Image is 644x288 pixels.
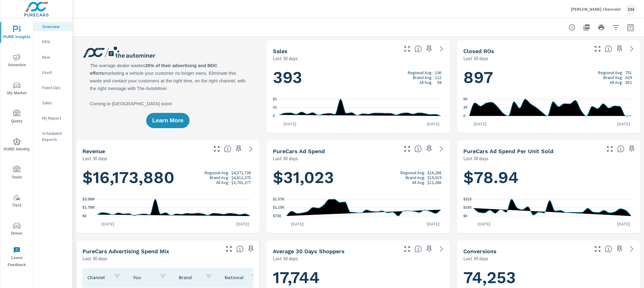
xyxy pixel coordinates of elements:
text: $738 [273,214,281,218]
p: Brand Avg: [406,175,425,180]
p: Overview [42,23,67,30]
p: New [42,54,67,60]
text: $160 [463,205,472,210]
text: 0 [273,114,275,118]
p: Fixed Ops [42,85,67,91]
p: Last 30 days [463,255,488,262]
p: Last 30 days [273,155,298,162]
h5: Revenue [82,148,105,154]
span: Save this to your personalized report [627,144,637,154]
p: All Avg: [419,80,432,85]
h1: 74,253 [463,267,634,288]
span: A rolling 30 day total of daily Shoppers on the dealership website, averaged over the selected da... [414,245,422,253]
span: Advertise [2,54,31,69]
div: Scheduled Reports [34,129,72,144]
text: $1.15K [273,206,285,210]
p: Regional Avg: [204,170,229,175]
p: My Report [42,115,67,121]
span: Query [2,110,31,125]
p: [DATE] [474,221,495,227]
button: Learn More [146,113,190,128]
h1: 897 [463,67,634,88]
h5: PureCars Advertising Spend Mix [82,248,169,254]
button: Make Fullscreen [605,144,615,154]
p: Channel [87,274,109,280]
span: Tools [2,166,31,181]
button: Make Fullscreen [402,44,412,54]
p: Last 30 days [463,55,488,62]
h1: 17,744 [273,267,444,288]
p: 122 [435,75,441,80]
span: Save this to your personalized report [424,44,434,54]
p: [DATE] [613,221,634,227]
span: Leave Feedback [2,247,31,268]
p: Brand Avg: [603,75,623,80]
span: Save this to your personalized report [234,144,244,154]
span: PURE Insights [2,26,31,41]
p: [DATE] [279,121,301,127]
p: All Avg: [412,180,425,185]
span: Save this to your personalized report [424,244,434,254]
p: [DATE] [287,221,308,227]
text: 41 [273,105,277,110]
p: $4,371,738 [231,170,251,175]
p: Last 30 days [463,155,488,162]
p: You [133,274,154,280]
text: 0 [463,114,465,118]
span: Total sales revenue over the selected date range. [Source: This data is sourced from the dealer’s... [224,145,231,153]
div: DM [626,4,637,15]
div: New [34,52,72,62]
p: $3,761,377 [231,180,251,185]
h5: PureCars Ad Spend Per Unit Sold [463,148,553,154]
text: $1.79M [82,206,95,210]
p: 652 [625,80,632,85]
p: Regional Avg: [400,170,425,175]
a: See more details in report [627,244,637,254]
p: $19,019 [427,175,441,180]
p: Scheduled Reports [42,130,67,142]
p: All Avg: [610,80,623,85]
span: PURE Identity [2,138,31,153]
p: National [225,274,246,280]
p: Used [42,69,67,75]
span: This table looks at how you compare to the amount of budget you spend per channel as opposed to y... [236,245,244,253]
h1: $31,023 [273,167,444,188]
text: $3.58M [82,197,95,201]
span: Tier2 [2,194,31,209]
div: Sales [34,98,72,107]
span: Save this to your personalized report [424,144,434,154]
p: [DATE] [613,121,634,127]
a: See more details in report [436,244,446,254]
button: Make Fullscreen [402,144,412,154]
div: nav menu [0,18,33,271]
span: Save this to your personalized report [615,244,624,254]
p: All Avg: [216,180,229,185]
p: PIPA [42,39,67,45]
button: "Export Report to PDF" [581,21,593,34]
p: Regional Avg: [598,70,623,75]
h5: Average 30 Days Shoppers [273,248,345,254]
p: Brand [179,274,200,280]
p: Last 30 days [273,55,298,62]
button: Make Fullscreen [402,244,412,254]
span: Average cost of advertising per each vehicle sold at the dealer over the selected date range. The... [617,145,624,153]
p: 106 [435,70,441,75]
div: PIPA [34,37,72,46]
text: 81 [273,97,277,101]
text: $319 [463,197,472,201]
button: Print Report [595,21,607,34]
p: $16,288 [427,170,441,175]
div: Overview [34,22,72,31]
span: Total cost of media for all PureCars channels for the selected dealership group over the selected... [414,145,422,153]
button: Make Fullscreen [593,244,602,254]
a: See more details in report [627,44,637,54]
button: Make Fullscreen [224,244,234,254]
p: Last 30 days [82,155,107,162]
h5: Conversions [463,248,497,254]
text: 30 [463,106,468,110]
a: See more details in report [246,144,256,154]
div: Used [34,68,72,77]
button: Select Date Range [624,21,637,34]
button: Make Fullscreen [593,44,602,54]
p: 94 [437,80,441,85]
